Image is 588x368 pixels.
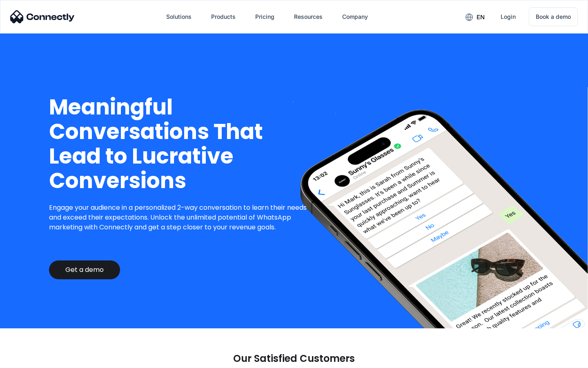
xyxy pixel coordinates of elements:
div: Pricing [255,11,274,22]
aside: Language selected: English [8,354,49,365]
a: Get a demo [49,260,120,279]
h1: Meaningful Conversations That Lead to Lucrative Conversions [49,95,313,193]
div: Get a demo [65,266,104,274]
div: en [477,11,485,23]
a: Login [494,7,522,27]
img: Connectly Logo [10,10,75,23]
div: Resources [294,11,323,22]
div: Company [342,11,368,22]
p: Our Satisfied Customers [233,353,355,364]
div: Products [211,11,236,22]
p: Engage your audience in a personalized 2-way conversation to learn their needs and exceed their e... [49,203,313,232]
a: Pricing [249,7,281,27]
ul: Language list [16,354,49,365]
div: Solutions [166,11,192,22]
div: Login [501,11,516,22]
a: Book a demo [529,7,578,26]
